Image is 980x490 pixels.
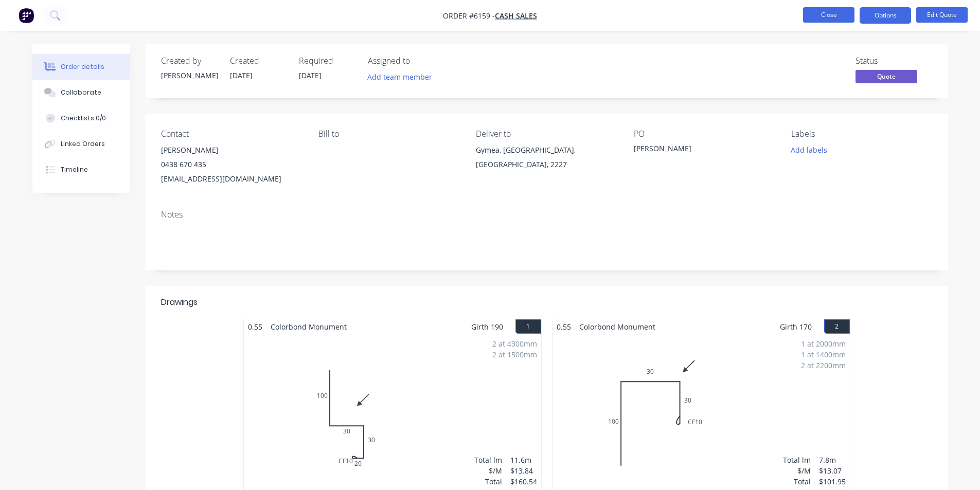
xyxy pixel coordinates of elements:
div: $160.54 [510,476,537,487]
div: Notes [161,210,933,220]
div: Required [299,56,355,66]
span: Colorbond Monument [266,319,351,334]
button: 2 [824,319,850,334]
div: 2 at 4300mm [492,338,537,349]
div: Total lm [474,455,502,465]
button: Add team member [362,70,437,84]
span: Girth 170 [780,319,812,334]
div: [PERSON_NAME] [634,143,762,157]
button: Collaborate [32,80,130,105]
div: Total lm [783,455,811,465]
div: Bill to [318,129,459,139]
div: [PERSON_NAME] [161,143,302,157]
div: Total [783,476,811,487]
div: 2 at 2200mm [801,360,846,371]
div: $101.95 [819,476,846,487]
span: [DATE] [299,70,322,80]
div: [PERSON_NAME] [161,70,218,81]
div: 7.8m [819,455,846,465]
div: Gymea, [GEOGRAPHIC_DATA], [GEOGRAPHIC_DATA], 2227 [476,143,617,176]
div: $13.84 [510,465,537,476]
span: Girth 190 [471,319,503,334]
button: Edit Quote [916,7,968,23]
span: Quote [856,70,917,83]
div: Linked Orders [61,139,105,149]
button: Linked Orders [32,131,130,157]
div: Collaborate [61,88,101,97]
span: Order #6159 - [443,11,495,21]
button: Add labels [786,143,833,157]
div: Total [474,476,502,487]
button: Timeline [32,157,130,183]
div: [PERSON_NAME]0438 670 435[EMAIL_ADDRESS][DOMAIN_NAME] [161,143,302,186]
div: Drawings [161,296,198,308]
div: 0438 670 435 [161,157,302,172]
div: Created [230,56,287,66]
span: 0.55 [553,319,575,334]
span: 0.55 [244,319,266,334]
span: [DATE] [230,70,253,80]
div: Checklists 0/0 [61,114,106,123]
div: Timeline [61,165,88,174]
div: Created by [161,56,218,66]
div: $/M [783,465,811,476]
a: Cash Sales [495,11,537,21]
div: Status [856,56,933,66]
div: Order details [61,62,104,71]
button: Order details [32,54,130,80]
div: Gymea, [GEOGRAPHIC_DATA], [GEOGRAPHIC_DATA], 2227 [476,143,617,172]
button: Close [803,7,854,23]
div: Labels [791,129,932,139]
div: Contact [161,129,302,139]
div: 11.6m [510,455,537,465]
div: 1 at 1400mm [801,349,846,360]
button: 1 [515,319,541,334]
button: Checklists 0/0 [32,105,130,131]
button: Options [860,7,911,24]
button: Add team member [368,70,438,84]
div: Deliver to [476,129,617,139]
div: $13.07 [819,465,846,476]
div: 2 at 1500mm [492,349,537,360]
div: 1 at 2000mm [801,338,846,349]
div: PO [634,129,775,139]
div: $/M [474,465,502,476]
span: Colorbond Monument [575,319,660,334]
div: [EMAIL_ADDRESS][DOMAIN_NAME] [161,172,302,186]
img: Factory [19,8,34,23]
div: Assigned to [368,56,471,66]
